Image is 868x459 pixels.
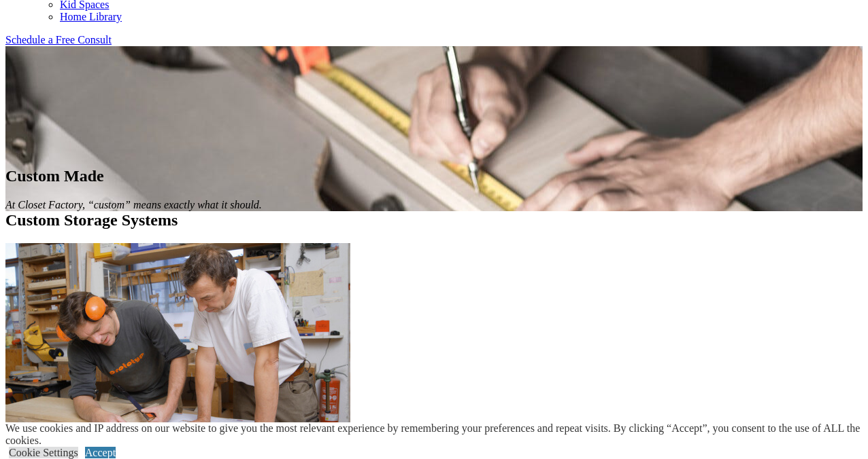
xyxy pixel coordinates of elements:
[5,167,863,185] h1: Custom Made
[85,447,116,458] a: Accept
[9,447,78,458] a: Cookie Settings
[5,34,112,45] a: Schedule a Free Consult (opens a dropdown menu)
[60,11,122,22] a: Home Library
[5,422,868,447] div: We use cookies and IP address on our website to give you the most relevant experience by remember...
[5,199,262,210] em: At Closet Factory, “custom” means exactly what it should.
[5,211,863,229] h2: Custom Storage Systems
